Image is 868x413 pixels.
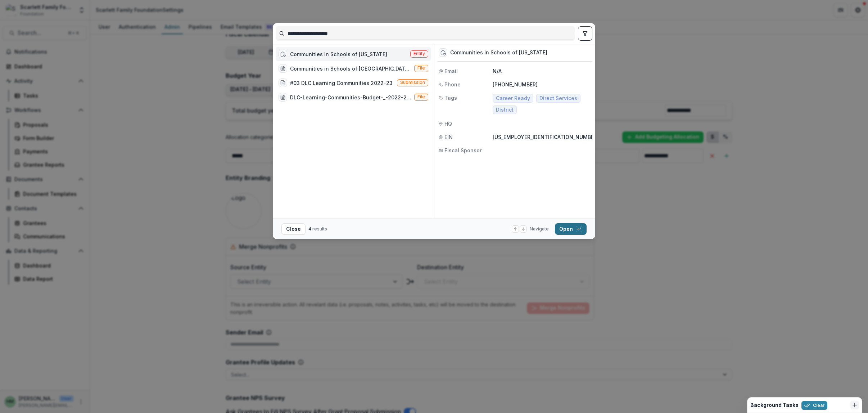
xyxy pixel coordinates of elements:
[417,66,425,71] span: File
[801,401,827,410] button: Clear
[308,226,311,232] span: 4
[444,94,457,102] span: Tags
[444,120,452,127] span: HQ
[290,50,387,58] div: Communities In Schools of [US_STATE]
[750,402,799,408] h2: Background Tasks
[493,133,599,141] p: [US_EMPLOYER_IDENTIFICATION_NUMBER]
[444,147,482,154] span: Fiscal Sponsor
[413,51,425,56] span: Entity
[493,81,591,88] p: [PHONE_NUMBER]
[312,226,327,232] span: results
[444,67,458,75] span: Email
[493,67,591,75] p: N/A
[539,95,577,102] span: Direct Services
[530,226,549,232] span: Navigate
[496,95,530,102] span: Career Ready
[417,94,425,99] span: File
[400,80,425,85] span: Submission
[496,107,514,113] span: District
[281,223,306,235] button: Close
[444,81,461,88] span: Phone
[444,133,453,141] span: EIN
[290,79,393,87] div: #03 DLC Learning Communities 2022-23
[290,94,411,101] div: DLC-Learning-Communities-Budget-_-2022-2023-Summary.pdf
[555,223,587,235] button: Open
[450,50,547,56] div: Communities In Schools of [US_STATE]
[290,65,411,72] div: Communities in Schools of [GEOGRAPHIC_DATA] IRS ltr.pdf
[578,26,592,41] button: toggle filters
[850,401,859,409] button: Dismiss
